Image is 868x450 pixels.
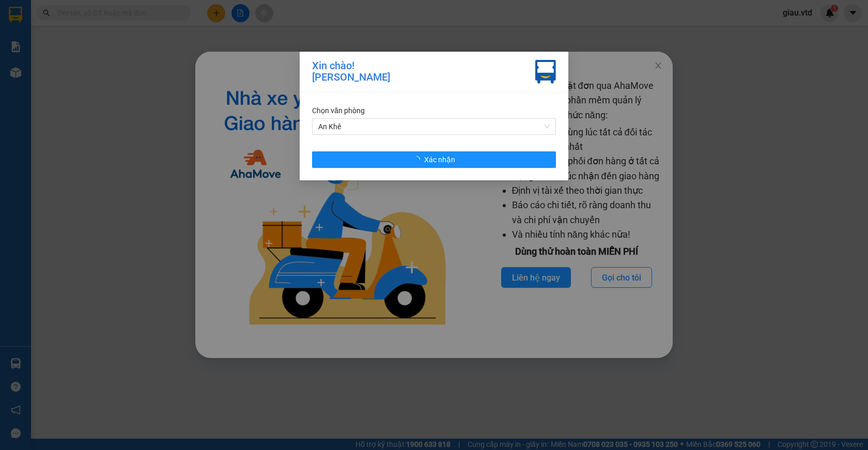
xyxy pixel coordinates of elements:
[424,154,455,165] span: Xác nhận
[312,151,556,168] button: Xác nhận
[318,119,550,134] span: An Khê
[535,60,556,84] img: vxr-icon
[312,105,556,116] div: Chọn văn phòng
[413,156,424,163] span: loading
[312,60,390,84] div: Xin chào! [PERSON_NAME]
